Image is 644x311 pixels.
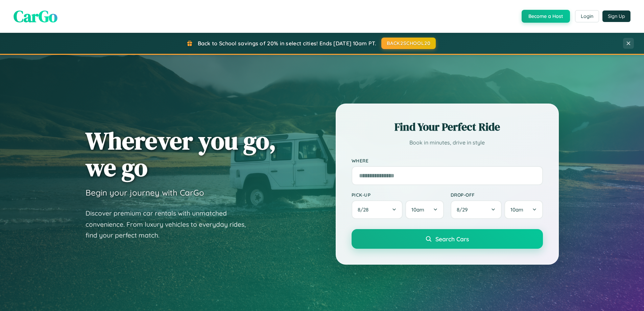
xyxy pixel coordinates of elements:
span: Search Cars [435,235,469,243]
label: Pick-up [352,192,444,198]
label: Where [352,158,543,163]
button: Login [575,10,599,22]
button: Become a Host [522,10,570,23]
span: 10am [411,206,424,213]
button: Search Cars [352,229,543,249]
h3: Begin your journey with CarGo [86,187,204,198]
button: 8/28 [352,200,403,219]
h2: Find Your Perfect Ride [352,119,543,134]
button: 10am [405,200,444,219]
button: 8/29 [451,200,502,219]
button: BACK2SCHOOL20 [381,38,436,49]
button: 10am [504,200,543,219]
span: CarGo [14,5,57,27]
span: 10am [510,206,523,213]
span: 8 / 29 [457,206,471,213]
span: 8 / 28 [358,206,372,213]
span: Back to School savings of 20% in select cities! Ends [DATE] 10am PT. [198,40,376,47]
h1: Wherever you go, we go [86,127,276,181]
p: Book in minutes, drive in style [352,138,543,148]
label: Drop-off [451,192,543,198]
p: Discover premium car rentals with unmatched convenience. From luxury vehicles to everyday rides, ... [86,208,255,241]
button: Sign Up [602,10,630,22]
